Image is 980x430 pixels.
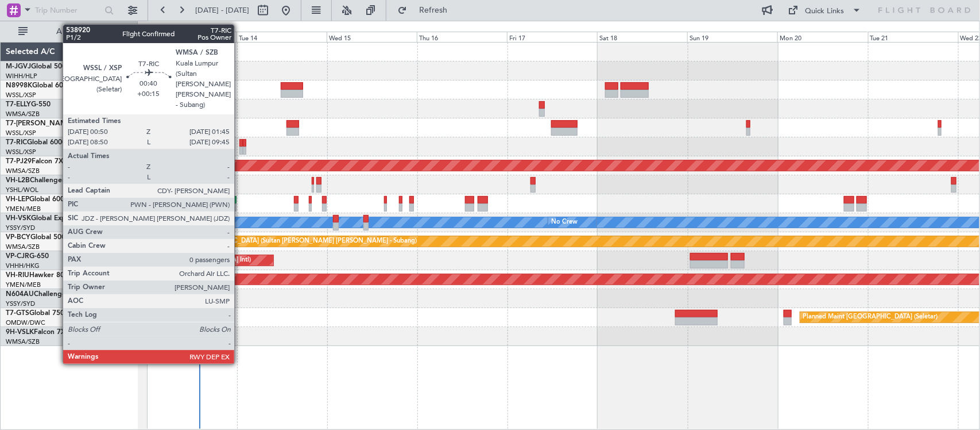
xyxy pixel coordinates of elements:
a: N8998KGlobal 6000 [6,82,71,89]
div: Tue 14 [237,32,327,42]
span: Refresh [409,6,458,14]
div: Planned Maint [GEOGRAPHIC_DATA] ([GEOGRAPHIC_DATA] Intl) [59,252,251,269]
a: WMSA/SZB [6,337,40,346]
a: T7-RICGlobal 6000 [6,139,66,146]
span: VP-BCY [6,234,30,241]
div: Sat 18 [597,32,687,42]
a: VP-BCYGlobal 5000 [6,234,69,241]
input: Trip Number [35,2,101,19]
a: YSSY/SYD [6,300,35,308]
a: T7-ELLYG-550 [6,101,51,108]
button: Quick Links [783,1,867,20]
span: 9H-VSLK [6,329,34,336]
a: WSSL/XSP [6,91,36,99]
span: VH-L2B [6,177,30,184]
a: WMSA/SZB [6,243,40,251]
a: M-JGVJGlobal 5000 [6,63,70,70]
a: VH-RIUHawker 800XP [6,272,77,279]
span: All Aircraft [30,28,121,36]
div: Thu 16 [417,32,507,42]
a: VH-VSKGlobal Express XRS [6,215,94,222]
div: Planned Maint [GEOGRAPHIC_DATA] (Sultan [PERSON_NAME] [PERSON_NAME] - Subang) [149,233,417,250]
div: Sun 19 [687,32,777,42]
span: M-JGVJ [6,63,31,70]
a: YMEN/MEB [6,281,41,289]
span: [DATE] - [DATE] [195,5,249,16]
div: Planned Maint [GEOGRAPHIC_DATA] (Seletar) [803,309,938,326]
a: WMSA/SZB [6,110,40,118]
span: N8998K [6,82,32,89]
span: VH-LEP [6,196,29,203]
span: T7-RIC [6,139,27,146]
span: VH-VSK [6,215,31,222]
a: VHHH/HKG [6,262,40,270]
div: [DATE] [140,23,159,33]
a: WIHH/HLP [6,72,37,80]
button: Refresh [392,1,461,20]
a: YSSY/SYD [6,224,35,232]
a: VP-CJRG-650 [6,253,49,260]
a: T7-[PERSON_NAME]Global 7500 [6,120,111,127]
div: Tue 21 [868,32,958,42]
span: N604AU [6,291,34,298]
div: No Crew [551,214,578,231]
button: All Aircraft [13,22,125,41]
a: OMDW/DWC [6,318,45,327]
span: T7-ELLY [6,101,31,108]
span: T7-[PERSON_NAME] [6,120,72,127]
div: Quick Links [805,6,845,17]
a: YMEN/MEB [6,205,41,213]
a: WMSA/SZB [6,167,40,175]
a: VH-L2BChallenger 604 [6,177,79,184]
span: VP-CJR [6,253,29,260]
div: Wed 15 [327,32,417,42]
span: T7-GTS [6,310,29,317]
div: Fri 17 [507,32,597,42]
a: T7-PJ29Falcon 7X [6,158,63,165]
a: WSSL/XSP [6,148,36,156]
span: VH-RIU [6,272,29,279]
a: N604AUChallenger 604 [6,291,83,298]
span: T7-PJ29 [6,158,32,165]
a: 9H-VSLKFalcon 7X [6,329,65,336]
a: T7-GTSGlobal 7500 [6,310,68,317]
a: VH-LEPGlobal 6000 [6,196,68,203]
a: WSSL/XSP [6,129,36,137]
div: Mon 20 [777,32,867,42]
a: YSHL/WOL [6,186,38,194]
div: Mon 13 [146,32,237,42]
